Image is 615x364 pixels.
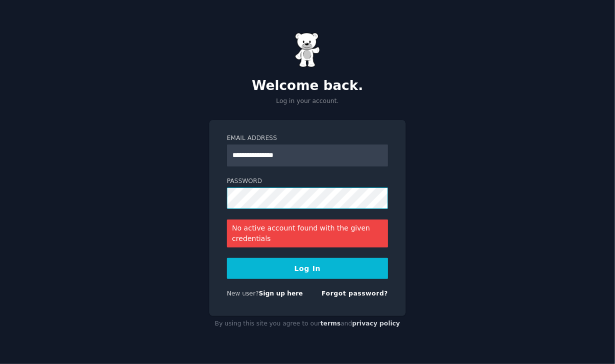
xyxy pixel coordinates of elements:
[259,290,303,297] a: Sign up here
[227,290,259,297] span: New user?
[209,316,406,332] div: By using this site you agree to our and
[227,177,388,186] label: Password
[227,258,388,279] button: Log In
[209,78,406,94] h2: Welcome back.
[227,219,388,247] div: No active account found with the given credentials
[321,320,341,327] a: terms
[352,320,400,327] a: privacy policy
[209,97,406,106] p: Log in your account.
[295,32,320,67] img: Gummy Bear
[322,290,388,297] a: Forgot password?
[227,134,388,143] label: Email Address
